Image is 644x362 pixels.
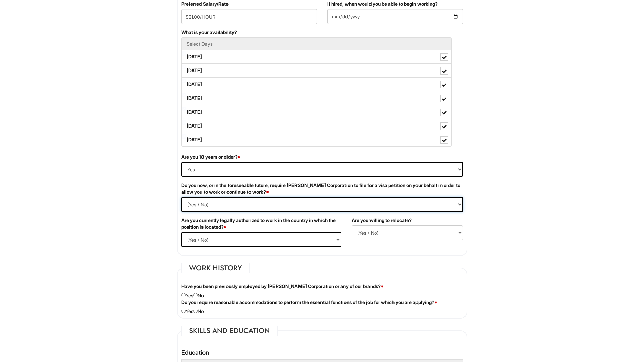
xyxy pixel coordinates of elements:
[181,162,463,177] select: (Yes / No)
[182,119,451,133] label: [DATE]
[182,50,451,63] label: [DATE]
[181,154,241,160] label: Are you 18 years or older?
[182,78,451,91] label: [DATE]
[181,1,229,7] label: Preferred Salary/Rate
[182,91,451,105] label: [DATE]
[181,283,384,290] label: Have you been previously employed by [PERSON_NAME] Corporation or any of our brands?
[352,217,412,224] label: Are you willing to relocate?
[181,326,278,336] legend: Skills and Education
[181,232,341,247] select: (Yes / No)
[182,105,451,119] label: [DATE]
[181,217,341,230] label: Are you currently legally authorized to work in the country in which the position is located?
[181,349,463,356] h4: Education
[327,1,438,7] label: If hired, when would you be able to begin working?
[181,197,463,212] select: (Yes / No)
[176,283,468,299] div: Yes No
[182,133,451,146] label: [DATE]
[176,299,468,315] div: Yes No
[181,182,463,195] label: Do you now, or in the foreseeable future, require [PERSON_NAME] Corporation to file for a visa pe...
[352,225,463,240] select: (Yes / No)
[181,29,237,36] label: What is your availability?
[181,299,437,306] label: Do you require reasonable accommodations to perform the essential functions of the job for which ...
[181,9,317,24] input: Preferred Salary/Rate
[182,64,451,77] label: [DATE]
[181,263,250,273] legend: Work History
[187,41,446,46] h5: Select Days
